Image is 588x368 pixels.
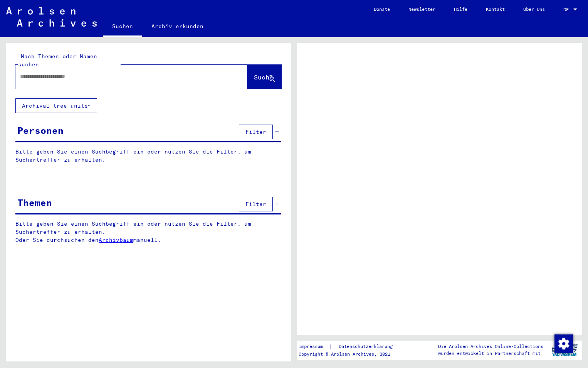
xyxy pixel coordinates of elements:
div: Personen [17,123,64,137]
p: Die Arolsen Archives Online-Collections [438,343,543,350]
p: Copyright © Arolsen Archives, 2021 [299,351,402,358]
a: Archiv erkunden [142,17,213,35]
span: Suche [254,73,273,81]
a: Archivbaum [99,236,133,243]
button: Filter [239,197,273,211]
p: Bitte geben Sie einen Suchbegriff ein oder nutzen Sie die Filter, um Suchertreffer zu erhalten. [15,148,281,164]
p: Bitte geben Sie einen Suchbegriff ein oder nutzen Sie die Filter, um Suchertreffer zu erhalten. O... [15,220,281,244]
img: Arolsen_neg.svg [6,7,97,27]
a: Suchen [103,17,142,37]
button: Archival tree units [15,98,97,113]
p: wurden entwickelt in Partnerschaft mit [438,350,543,357]
img: yv_logo.png [550,340,579,360]
button: Suche [247,65,281,89]
span: DE [563,7,572,12]
a: Impressum [299,343,329,351]
mat-label: Nach Themen oder Namen suchen [18,53,97,68]
div: | [299,343,402,351]
span: Filter [245,128,266,135]
div: Zustimmung ändern [554,334,573,353]
a: Datenschutzerklärung [333,343,402,351]
img: Zustimmung ändern [554,334,573,353]
button: Filter [239,125,273,139]
div: Themen [17,196,52,209]
span: Filter [245,201,266,208]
